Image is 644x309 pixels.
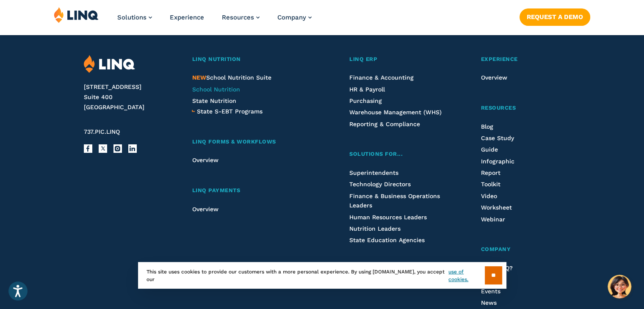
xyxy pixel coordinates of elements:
[84,55,135,73] img: LINQ | K‑12 Software
[196,107,262,116] a: State S-EBT Programs
[277,14,312,21] a: Company
[481,146,498,153] a: Guide
[192,186,314,195] a: LINQ Payments
[192,86,240,93] a: School Nutrition
[481,169,500,176] a: Report
[481,204,511,211] a: Worksheet
[117,14,146,21] span: Solutions
[84,128,120,135] span: 737.PIC.LINQ
[481,246,511,252] span: Company
[192,55,314,64] a: LINQ Nutrition
[192,157,218,163] a: Overview
[481,158,514,165] a: Infographic
[481,245,560,254] a: Company
[481,74,507,81] a: Overview
[192,97,236,104] a: State Nutrition
[481,181,500,188] a: Toolkit
[117,14,152,21] a: Solutions
[481,135,514,141] a: Case Study
[192,206,218,212] a: Overview
[349,97,382,104] a: Purchasing
[138,262,506,289] div: This site uses cookies to provide our customers with a more personal experience. By using [DOMAIN...
[349,86,385,93] a: HR & Payroll
[170,14,204,21] a: Experience
[192,187,240,193] span: LINQ Payments
[481,104,560,113] a: Resources
[192,138,314,146] a: LINQ Forms & Workflows
[84,82,176,112] address: [STREET_ADDRESS] Suite 400 [GEOGRAPHIC_DATA]
[608,275,631,298] button: Hello, have a question? Let’s chat.
[192,74,271,81] span: School Nutrition Suite
[349,214,427,221] a: Human Resources Leaders
[349,56,377,62] span: LINQ ERP
[222,14,254,21] span: Resources
[349,193,440,209] a: Finance & Business Operations Leaders
[481,299,496,306] a: News
[481,56,517,62] span: Experience
[277,14,306,21] span: Company
[99,144,107,153] a: X
[481,105,516,111] span: Resources
[117,7,312,35] nav: Primary Navigation
[349,74,414,81] a: Finance & Accounting
[481,55,560,64] a: Experience
[192,56,240,62] span: LINQ Nutrition
[349,121,420,127] a: Reporting & Compliance
[349,237,425,243] a: State Education Agencies
[192,138,276,145] span: LINQ Forms & Workflows
[520,8,590,25] a: Request a Demo
[520,7,590,25] nav: Button Navigation
[481,216,505,223] a: Webinar
[128,144,137,153] a: LinkedIn
[481,123,493,130] a: Blog
[222,14,260,21] a: Resources
[54,7,99,23] img: LINQ | K‑12 Software
[349,55,445,64] a: LINQ ERP
[481,193,497,199] a: Video
[448,268,484,283] a: use of cookies.
[349,181,411,188] a: Technology Directors
[349,109,442,116] a: Warehouse Management (WHS)
[113,144,122,153] a: Instagram
[192,74,271,81] a: NEWSchool Nutrition Suite
[84,144,92,153] a: Facebook
[192,74,206,81] span: NEW
[349,225,401,232] a: Nutrition Leaders
[349,169,398,176] a: Superintendents
[196,108,262,115] span: State S-EBT Programs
